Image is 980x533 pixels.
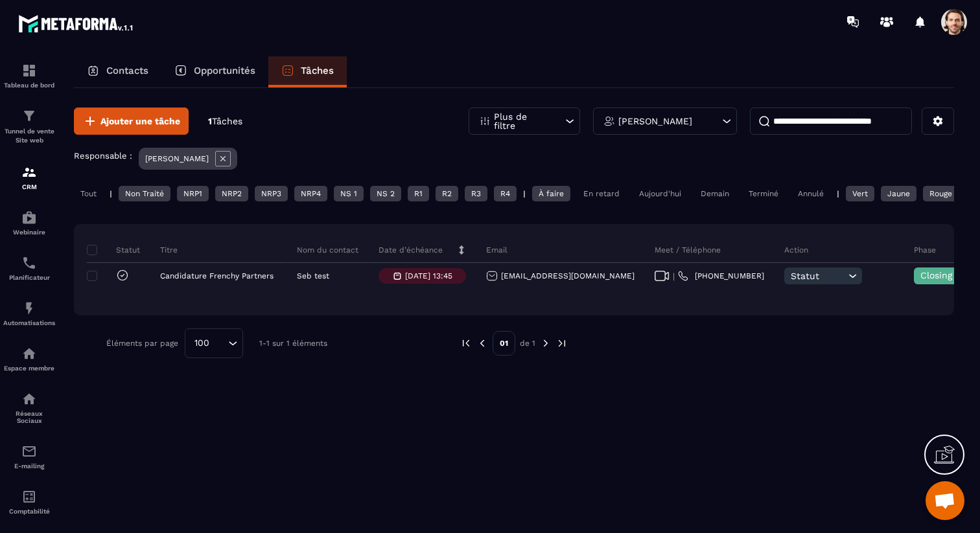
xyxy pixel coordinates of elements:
p: Date d’échéance [379,245,443,255]
a: [PHONE_NUMBER] [678,271,764,281]
img: automations [21,210,37,225]
span: | [673,271,675,281]
p: | [110,189,112,198]
p: [PERSON_NAME] [145,154,209,163]
p: E-mailing [3,462,55,470]
img: email [21,444,37,459]
a: automationsautomationsAutomatisations [3,291,55,336]
p: Réseaux Sociaux [3,410,55,424]
div: Demain [694,186,736,201]
a: formationformationTunnel de vente Site web [3,98,55,155]
img: next [556,337,568,349]
p: Espace membre [3,365,55,372]
a: Contacts [74,56,161,87]
p: Automatisations [3,319,55,326]
div: NRP1 [177,186,209,201]
img: prev [476,337,488,349]
input: Search for option [214,336,225,350]
p: Phase [914,245,936,255]
p: | [523,189,526,198]
p: Opportunités [194,65,255,76]
p: 1-1 sur 1 éléments [259,339,327,348]
p: Responsable : [74,151,132,161]
div: R4 [494,186,517,201]
span: Statut [791,271,845,281]
button: Ajouter une tâche [74,108,189,135]
img: prev [460,337,472,349]
p: Planificateur [3,274,55,281]
div: NS 1 [334,186,364,201]
p: [PERSON_NAME] [618,117,692,126]
p: Meet / Téléphone [655,245,721,255]
div: Jaune [881,186,916,201]
p: Comptabilité [3,508,55,515]
p: Seb test [297,271,329,280]
p: CRM [3,183,55,190]
p: Email [486,245,507,255]
div: R2 [436,186,458,201]
div: NRP4 [294,186,327,201]
a: formationformationTableau de bord [3,53,55,98]
img: logo [18,12,135,35]
div: Search for option [185,328,243,358]
div: NRP3 [255,186,288,201]
p: Statut [90,245,140,255]
p: Tunnel de vente Site web [3,127,55,145]
a: schedulerschedulerPlanificateur [3,245,55,291]
a: automationsautomationsWebinaire [3,200,55,245]
p: 01 [493,331,515,356]
img: scheduler [21,255,37,271]
div: R1 [408,186,429,201]
a: automationsautomationsEspace membre [3,336,55,381]
p: Webinaire [3,229,55,236]
p: 1 [208,115,242,128]
span: 100 [190,336,214,350]
a: formationformationCRM [3,155,55,200]
div: Annulé [791,186,830,201]
p: [DATE] 13:45 [405,271,452,280]
p: Éléments par page [106,339,178,348]
img: automations [21,346,37,361]
img: automations [21,301,37,316]
p: | [837,189,839,198]
p: Titre [160,245,178,255]
img: accountant [21,489,37,505]
span: Ajouter une tâche [100,115,180,128]
img: formation [21,164,37,180]
p: Plus de filtre [494,112,551,130]
p: Candidature Frenchy Partners [160,271,274,280]
div: Tout [74,186,103,201]
div: À faire [532,186,570,201]
div: Ouvrir le chat [926,481,964,520]
p: de 1 [520,338,535,348]
div: NRP2 [215,186,248,201]
div: En retard [577,186,626,201]
img: formation [21,108,37,124]
span: Tâches [212,116,242,126]
img: social-network [21,391,37,407]
img: formation [21,63,37,78]
div: NS 2 [370,186,401,201]
p: Tâches [301,65,334,76]
a: social-networksocial-networkRéseaux Sociaux [3,381,55,434]
a: Opportunités [161,56,268,87]
div: Non Traité [119,186,170,201]
p: Tableau de bord [3,82,55,89]
div: Aujourd'hui [633,186,688,201]
p: Contacts [106,65,148,76]
div: Terminé [742,186,785,201]
div: Rouge [923,186,959,201]
p: Nom du contact [297,245,358,255]
div: Vert [846,186,874,201]
a: Tâches [268,56,347,87]
div: R3 [465,186,487,201]
a: emailemailE-mailing [3,434,55,479]
a: accountantaccountantComptabilité [3,479,55,525]
img: next [540,337,552,349]
p: Action [784,245,808,255]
